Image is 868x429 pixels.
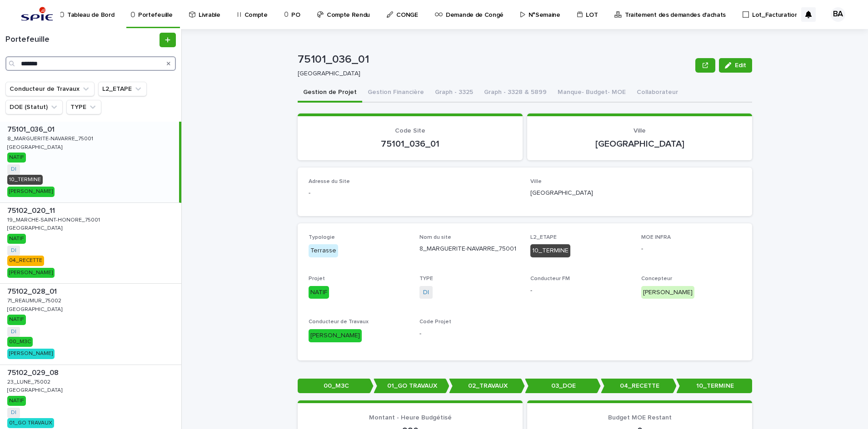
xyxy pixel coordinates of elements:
button: Gestion Financière [362,84,429,103]
span: Typologie [309,235,335,240]
p: 75102_029_08 [7,367,60,377]
p: - [309,188,519,198]
span: Adresse du Site [309,179,350,184]
span: Budget MOE Restant [608,414,672,421]
a: DI [11,166,16,173]
div: NATIF [7,315,26,325]
button: Edit [719,58,752,73]
a: DI [11,247,16,254]
div: 04_RECETTE [7,256,44,266]
span: Code Projet [419,319,451,325]
p: 01_GO TRAVAUX [374,379,449,394]
span: Projet [309,276,325,281]
p: [GEOGRAPHIC_DATA] [7,305,64,313]
button: DOE (Statut) [5,100,63,114]
p: [GEOGRAPHIC_DATA] [530,188,741,198]
p: 71_REAUMUR_75002 [7,296,63,304]
p: 19_MARCHE-SAINT-HONORE_75001 [7,215,102,223]
p: - [530,286,630,296]
span: Nom du site [419,235,451,240]
span: Ville [530,179,542,184]
span: Ville [634,128,646,134]
a: DI [11,409,16,416]
button: TYPE [66,100,101,114]
p: 8_MARGUERITE-NAVARRE_75001 [7,134,95,142]
div: NATIF [7,234,26,244]
div: [PERSON_NAME] [7,187,55,197]
div: [PERSON_NAME] [7,268,55,278]
div: 01_GO TRAVAUX [7,418,54,428]
div: 00_M3C [7,337,33,347]
div: NATIF [7,396,26,406]
p: 03_DOE [525,379,601,394]
button: Graph - 3325 [429,84,479,103]
img: svstPd6MQfCT1uX1QGkG [18,5,56,24]
button: Graph - 3328 & 5899 [479,84,552,103]
p: 00_M3C [298,379,374,394]
span: Conducteur de Travaux [309,319,369,325]
div: [PERSON_NAME] [309,329,362,342]
div: [PERSON_NAME] [7,349,55,359]
p: 04_RECETTE [601,379,677,394]
div: BA [831,7,845,22]
p: 10_TERMINE [676,379,752,394]
div: NATIF [309,286,329,299]
p: 75102_020_11 [7,205,57,215]
div: NATIF [7,153,26,163]
div: 10_TERMINE [530,244,570,257]
button: Gestion de Projet [298,84,362,103]
span: Concepteur [641,276,672,281]
p: 23_LUNE_75002 [7,377,52,385]
span: Edit [735,62,746,69]
a: DI [423,288,429,297]
p: 75101_036_01 [309,138,512,149]
p: 02_TRAVAUX [449,379,525,394]
p: [GEOGRAPHIC_DATA] [538,138,741,149]
button: Manque- Budget- MOE [552,84,631,103]
p: [GEOGRAPHIC_DATA] [7,143,64,151]
a: DI [11,329,16,335]
p: - [419,329,519,339]
p: [GEOGRAPHIC_DATA] [7,223,64,232]
div: Terrasse [309,244,338,257]
p: 75101_036_01 [298,53,692,66]
button: L2_ETAPE [98,82,147,96]
p: 75102_028_01 [7,286,59,296]
input: Search [5,56,176,71]
span: Conducteur FM [530,276,570,281]
span: Code Site [395,128,425,134]
h1: Portefeuille [5,35,158,45]
span: L2_ETAPE [530,235,557,240]
span: MOE INFRA [641,235,671,240]
div: 10_TERMINE [7,175,43,185]
span: Montant - Heure Budgétisé [369,414,452,421]
p: [GEOGRAPHIC_DATA] [298,70,688,78]
span: TYPE [419,276,433,281]
p: 8_MARGUERITE-NAVARRE_75001 [419,244,519,254]
button: Collaborateur [631,84,683,103]
p: - [641,244,741,254]
p: 75101_036_01 [7,123,56,134]
div: [PERSON_NAME] [641,286,694,299]
p: [GEOGRAPHIC_DATA] [7,385,64,394]
button: Conducteur de Travaux [5,82,95,96]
